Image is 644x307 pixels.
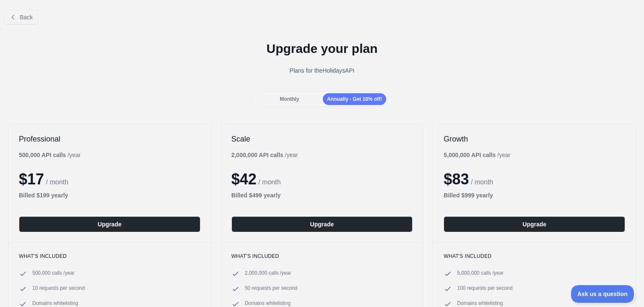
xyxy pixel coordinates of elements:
b: 2,000,000 API calls [231,152,283,158]
h2: Growth [444,134,625,144]
div: / year [444,151,510,159]
h2: Scale [231,134,413,144]
div: / year [231,151,298,159]
span: $ 83 [444,171,469,188]
iframe: Toggle Customer Support [571,285,636,303]
b: 5,000,000 API calls [444,152,496,158]
span: $ 42 [231,171,257,188]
